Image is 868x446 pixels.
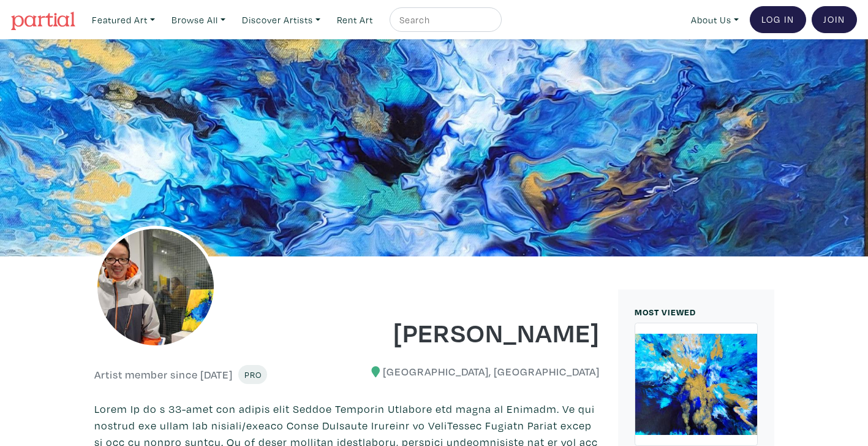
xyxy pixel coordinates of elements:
h1: [PERSON_NAME] [356,315,600,348]
a: About Us [685,7,744,33]
a: Rent Art [331,7,379,33]
small: MOST VIEWED [635,306,696,318]
span: Pro [244,369,262,380]
h6: [GEOGRAPHIC_DATA], [GEOGRAPHIC_DATA] [356,365,600,379]
h6: Artist member since [DATE] [94,368,233,382]
input: Search [398,12,490,28]
a: Featured Art [86,7,160,33]
a: Browse All [166,7,231,33]
a: Discover Artists [236,7,326,33]
a: Log In [750,6,806,33]
a: Join [812,6,857,33]
img: phpThumb.php [94,226,217,348]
